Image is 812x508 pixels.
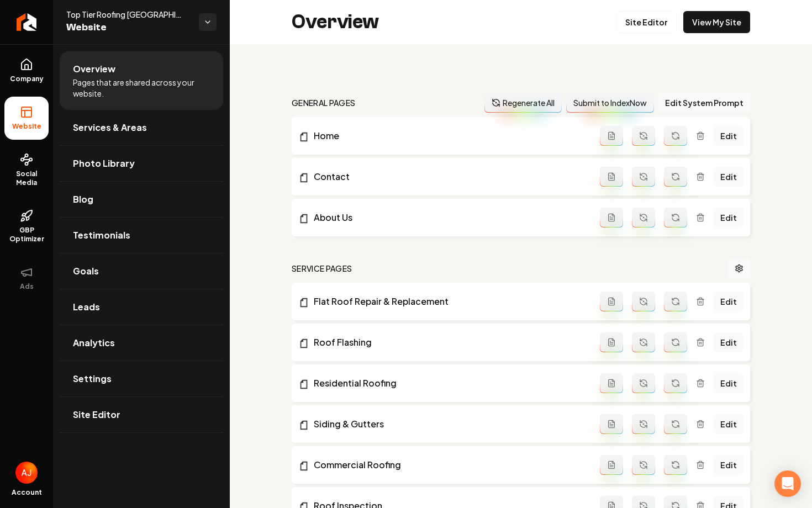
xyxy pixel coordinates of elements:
[73,157,135,170] span: Photo Library
[600,414,623,434] button: Add admin page prompt
[15,282,38,291] span: Ads
[484,93,562,113] button: Regenerate All
[60,361,223,396] a: Settings
[298,377,600,390] a: Residential Roofing
[73,77,210,99] span: Pages that are shared across your website.
[714,455,744,475] a: Edit
[683,11,750,33] a: View My Site
[4,200,49,252] a: GBP Optimizer
[73,121,147,134] span: Services & Areas
[298,417,600,431] a: Siding & Gutters
[298,336,600,349] a: Roof Flashing
[73,229,130,242] span: Testimonials
[774,470,801,497] div: Open Intercom Messenger
[714,332,744,352] a: Edit
[658,93,750,113] button: Edit System Prompt
[298,211,600,224] a: About Us
[714,208,744,227] a: Edit
[4,257,49,300] button: Ads
[60,253,223,289] a: Goals
[73,408,120,421] span: Site Editor
[600,292,623,311] button: Add admin page prompt
[60,146,223,181] a: Photo Library
[600,332,623,352] button: Add admin page prompt
[292,263,352,274] h2: Service Pages
[714,292,744,311] a: Edit
[15,462,38,484] img: Austin Jellison
[298,458,600,472] a: Commercial Roofing
[17,13,37,31] img: Rebolt Logo
[714,414,744,434] a: Edit
[600,373,623,393] button: Add admin page prompt
[60,182,223,217] a: Blog
[73,300,100,314] span: Leads
[616,11,677,33] a: Site Editor
[60,110,223,145] a: Services & Areas
[66,9,190,20] span: Top Tier Roofing [GEOGRAPHIC_DATA]
[4,49,49,92] a: Company
[566,93,654,113] button: Submit to IndexNow
[60,325,223,361] a: Analytics
[600,455,623,475] button: Add admin page prompt
[6,75,48,83] span: Company
[298,170,600,183] a: Contact
[714,126,744,146] a: Edit
[12,488,42,497] span: Account
[714,373,744,393] a: Edit
[73,264,99,278] span: Goals
[60,289,223,325] a: Leads
[292,11,379,33] h2: Overview
[714,167,744,187] a: Edit
[73,62,115,76] span: Overview
[4,226,49,244] span: GBP Optimizer
[60,397,223,432] a: Site Editor
[600,167,623,187] button: Add admin page prompt
[292,97,356,108] h2: general pages
[73,193,93,206] span: Blog
[73,372,112,385] span: Settings
[60,218,223,253] a: Testimonials
[73,336,115,350] span: Analytics
[4,170,49,187] span: Social Media
[8,122,46,131] span: Website
[298,295,600,308] a: Flat Roof Repair & Replacement
[4,144,49,196] a: Social Media
[298,129,600,142] a: Home
[600,126,623,146] button: Add admin page prompt
[15,462,38,484] button: Open user button
[600,208,623,227] button: Add admin page prompt
[66,20,190,35] span: Website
